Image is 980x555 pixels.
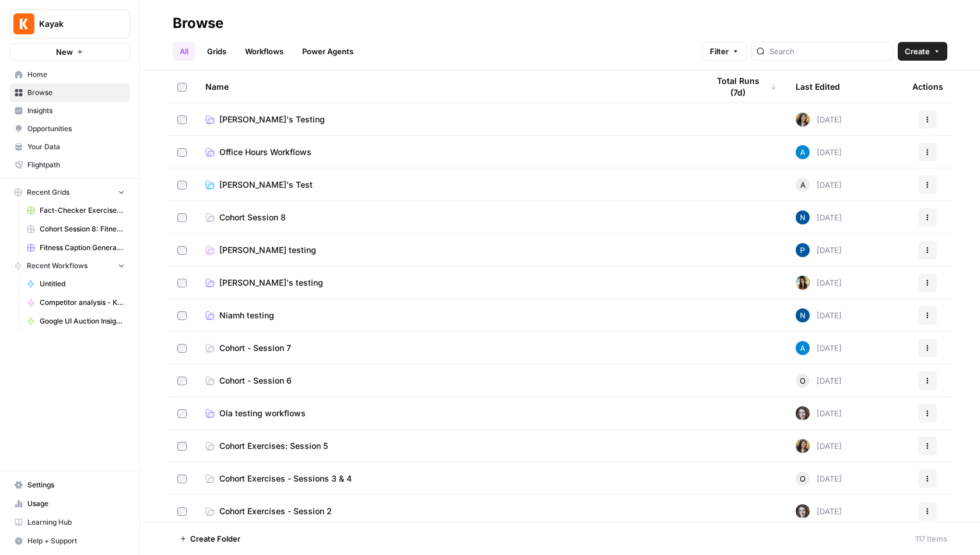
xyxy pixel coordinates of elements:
a: Cohort - Session 7 [205,342,689,354]
span: New [56,46,73,58]
img: rz7p8tmnmqi1pt4pno23fskyt2v8 [796,504,810,518]
a: Usage [9,494,130,513]
div: [DATE] [796,374,842,388]
div: Total Runs (7d) [708,71,777,103]
span: Niamh testing [219,310,274,321]
a: [PERSON_NAME]'s Testing [205,114,689,125]
button: Workspace: Kayak [9,9,130,38]
span: Your Data [27,142,125,152]
div: [DATE] [796,113,842,127]
span: Office Hours Workflows [219,146,311,158]
img: rz7p8tmnmqi1pt4pno23fskyt2v8 [796,406,810,420]
span: Create [905,45,930,57]
div: [DATE] [796,341,842,355]
button: Create Folder [173,529,247,548]
div: [DATE] [796,243,842,257]
a: Office Hours Workflows [205,146,689,158]
div: Name [205,71,689,103]
span: Cohort Session 8 [219,212,286,223]
a: Competitor analysis - Knowledge Hub [22,293,130,312]
div: [DATE] [796,472,842,486]
span: Usage [27,498,125,509]
div: [DATE] [796,504,842,518]
a: Cohort Exercises: Session 5 [205,440,689,452]
span: Flightpath [27,160,125,170]
span: [PERSON_NAME] testing [219,244,316,256]
a: Browse [9,83,130,102]
a: Google UI Auction Insights files - download (Oliana) [22,312,130,331]
a: Insights [9,101,130,120]
div: Last Edited [796,71,840,103]
span: Fact-Checker Exercises ([PERSON_NAME] [40,205,125,216]
a: Home [9,65,130,84]
div: [DATE] [796,406,842,420]
a: Flightpath [9,156,130,174]
div: Actions [912,71,943,103]
div: Browse [173,14,223,33]
div: [DATE] [796,308,842,322]
span: Help + Support [27,536,125,546]
a: [PERSON_NAME]'s Test [205,179,689,191]
div: 117 Items [915,533,947,545]
a: Cohort Session 8: Fitness Grid (Sample) [22,220,130,238]
button: Recent Workflows [9,257,130,275]
span: Fitness Caption Generator ([PERSON_NAME]) [40,243,125,253]
span: Browse [27,87,125,98]
a: Learning Hub [9,513,130,532]
a: Workflows [238,42,290,61]
img: n7pe0zs00y391qjouxmgrq5783et [796,210,810,224]
span: Competitor analysis - Knowledge Hub [40,297,125,308]
span: Learning Hub [27,517,125,528]
button: Recent Grids [9,184,130,201]
div: [DATE] [796,439,842,453]
a: Settings [9,476,130,494]
span: Cohort - Session 6 [219,375,292,387]
span: Cohort Session 8: Fitness Grid (Sample) [40,224,125,234]
span: Insights [27,106,125,116]
img: n7pe0zs00y391qjouxmgrq5783et [796,308,810,322]
a: Fitness Caption Generator ([PERSON_NAME]) [22,238,130,257]
span: Cohort Exercises: Session 5 [219,440,328,452]
span: Cohort Exercises - Sessions 3 & 4 [219,473,352,484]
div: [DATE] [796,276,842,290]
span: Home [27,69,125,80]
button: Help + Support [9,532,130,550]
img: o3cqybgnmipr355j8nz4zpq1mc6x [796,341,810,355]
a: Power Agents [295,42,360,61]
a: [PERSON_NAME] testing [205,244,689,256]
a: Fact-Checker Exercises ([PERSON_NAME] [22,201,130,220]
span: [PERSON_NAME]'s Testing [219,114,325,125]
a: [PERSON_NAME]'s testing [205,277,689,289]
div: [DATE] [796,210,842,224]
a: Untitled [22,275,130,293]
a: Niamh testing [205,310,689,321]
span: Filter [710,45,729,57]
a: Cohort Exercises - Sessions 3 & 4 [205,473,689,484]
span: Settings [27,480,125,490]
img: o3cqybgnmipr355j8nz4zpq1mc6x [796,145,810,159]
span: Recent Grids [27,187,69,198]
img: re7xpd5lpd6r3te7ued3p9atxw8h [796,439,810,453]
a: Cohort - Session 6 [205,375,689,387]
button: Create [898,42,947,61]
a: Opportunities [9,120,130,138]
a: Your Data [9,138,130,156]
span: Untitled [40,279,125,289]
a: Cohort Session 8 [205,212,689,223]
button: Filter [702,42,747,61]
span: Recent Workflows [27,261,87,271]
span: Cohort Exercises - Session 2 [219,505,332,517]
img: re7xpd5lpd6r3te7ued3p9atxw8h [796,113,810,127]
span: O [800,375,806,387]
span: Kayak [39,18,110,30]
span: Google UI Auction Insights files - download (Oliana) [40,316,125,326]
span: O [800,473,806,484]
input: Search [769,45,888,57]
a: Cohort Exercises - Session 2 [205,505,689,517]
span: A [800,179,806,191]
span: Cohort - Session 7 [219,342,291,354]
img: pl7e58t6qlk7gfgh2zr3oyga3gis [796,243,810,257]
a: Grids [200,42,233,61]
span: Opportunities [27,124,125,134]
img: e4v89f89x2fg3vu1gtqy01mqi6az [796,276,810,290]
